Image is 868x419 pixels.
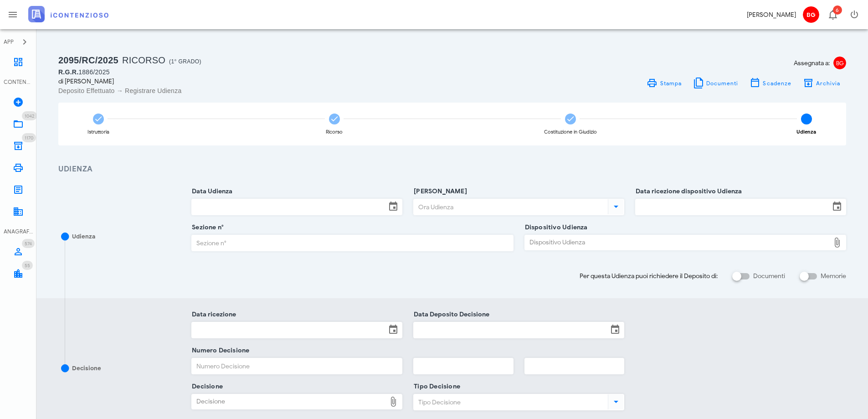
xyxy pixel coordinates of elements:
div: Udienza [796,129,816,134]
div: Istruttoria [87,129,109,134]
span: 1170 [25,135,33,141]
label: Numero Decisione [189,346,249,355]
img: logo-text-2x.png [28,6,108,22]
label: [PERSON_NAME] [411,187,467,196]
span: Distintivo [22,261,33,270]
label: Tipo Decisione [411,382,460,391]
label: Sezione n° [189,223,224,232]
span: Distintivo [22,111,37,120]
div: Udienza [72,232,95,241]
div: 1886/2025 [58,67,447,77]
span: Assegnata a: [794,58,830,68]
div: Deposito Effettuato → Registrare Udienza [58,86,447,95]
button: Documenti [687,77,744,89]
button: BG [800,4,822,26]
span: 574 [25,241,32,247]
span: Per questa Udienza puoi richiedere il Deposito di: [580,271,718,281]
span: BG [803,6,819,23]
div: Decisione [192,394,386,409]
span: Distintivo [22,239,35,248]
div: Costituzione in Giudizio [544,129,597,134]
label: Dispositivo Udienza [522,223,588,232]
div: Decisione [72,364,101,373]
button: Archivia [797,77,846,89]
div: di [PERSON_NAME] [58,77,447,86]
span: BG [833,57,846,69]
button: Distintivo [822,4,843,26]
label: Memorie [821,272,846,281]
span: Scadenze [762,80,791,87]
span: Stampa [659,80,682,87]
div: Dispositivo Udienza [525,235,830,250]
span: 1042 [25,113,34,119]
div: Ricorso [326,129,343,134]
input: Ora Udienza [414,199,606,215]
span: Distintivo [833,5,842,15]
span: R.G.R. [58,68,78,76]
input: Tipo Decisione [414,394,606,410]
button: Scadenze [744,77,797,89]
a: Stampa [641,77,687,89]
span: Documenti [706,80,739,87]
input: Sezione n° [192,235,513,251]
span: Ricorso [122,55,165,65]
div: CONTENZIOSO [4,78,33,86]
label: Decisione [189,382,223,391]
input: Numero Decisione [192,358,402,374]
span: 4 [801,114,812,124]
span: 2095/RC/2025 [58,55,118,65]
span: Archivia [816,80,841,87]
h3: Udienza [58,164,846,175]
span: Distintivo [22,133,36,142]
span: (1° Grado) [169,58,201,65]
span: 55 [25,263,30,269]
div: [PERSON_NAME] [747,10,796,20]
div: ANAGRAFICA [4,228,33,236]
label: Documenti [753,272,785,281]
